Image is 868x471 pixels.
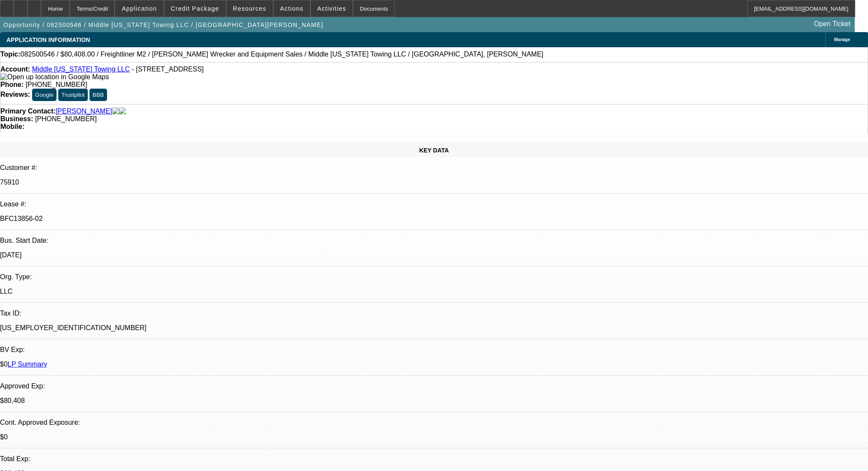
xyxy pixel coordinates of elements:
[21,51,543,58] span: 082500546 / $80,408.00 / Freightliner M2 / [PERSON_NAME] Wrecker and Equipment Sales / Middle [US...
[164,0,226,17] button: Credit Package
[26,81,87,88] span: [PHONE_NUMBER]
[233,5,266,12] span: Resources
[0,91,30,98] strong: Reviews:
[6,36,90,43] span: APPLICATION INFORMATION
[58,89,87,101] button: Trustpilot
[122,5,157,12] span: Application
[8,361,47,368] a: LP Summary
[274,0,310,17] button: Actions
[119,107,126,115] img: linkedin-icon.png
[227,0,273,17] button: Resources
[132,66,204,73] span: - [STREET_ADDRESS]
[317,5,346,12] span: Activities
[280,5,304,12] span: Actions
[89,89,107,101] button: BBB
[0,81,24,88] strong: Phone:
[0,115,33,122] strong: Business:
[112,107,119,115] img: facebook-icon.png
[3,21,323,28] span: Opportunity / 082500546 / Middle [US_STATE] Towing LLC / [GEOGRAPHIC_DATA][PERSON_NAME]
[56,107,112,115] a: [PERSON_NAME]
[0,107,56,115] strong: Primary Contact:
[811,17,854,31] a: Open Ticket
[115,0,163,17] button: Application
[0,51,21,58] strong: Topic:
[171,5,219,12] span: Credit Package
[0,123,24,130] strong: Mobile:
[32,89,57,101] button: Google
[311,0,353,17] button: Activities
[35,115,97,122] span: [PHONE_NUMBER]
[0,66,30,73] strong: Account:
[0,73,109,80] a: View Google Maps
[32,66,130,73] a: Middle [US_STATE] Towing LLC
[834,37,850,42] span: Manage
[419,147,449,154] span: KEY DATA
[0,73,109,81] img: Open up location in Google Maps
